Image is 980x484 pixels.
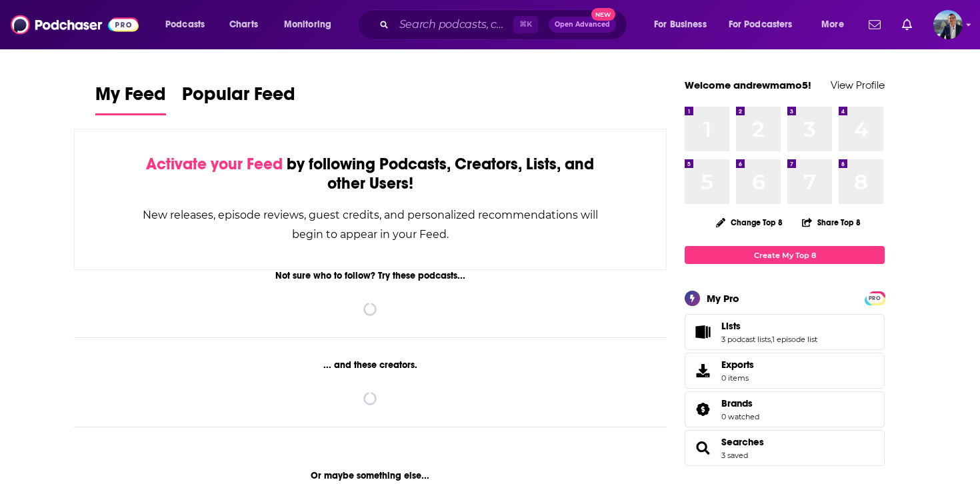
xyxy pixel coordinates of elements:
a: Popular Feed [182,83,295,115]
a: 3 podcast lists [721,335,771,344]
span: Activate your Feed [146,154,283,174]
a: Welcome andrewmamo5! [685,79,811,91]
a: Charts [221,14,266,35]
div: Search podcasts, credits, & more... [370,9,640,40]
span: Searches [685,430,885,466]
button: open menu [156,14,222,35]
a: Lists [689,323,716,341]
a: Brands [689,400,716,419]
span: Brands [685,391,885,427]
a: Searches [721,436,764,448]
button: open menu [275,14,349,35]
a: My Feed [95,83,166,115]
button: Change Top 8 [708,214,791,231]
a: 3 saved [721,451,748,460]
span: , [771,335,772,344]
span: Exports [721,359,754,371]
button: open menu [645,14,723,35]
span: Monitoring [284,15,331,34]
a: 0 watched [721,412,759,421]
span: Lists [721,320,741,332]
span: Charts [229,15,258,34]
a: Show notifications dropdown [863,13,886,36]
img: User Profile [933,10,963,39]
span: Open Advanced [555,21,610,28]
a: Show notifications dropdown [897,13,917,36]
img: Podchaser - Follow, Share and Rate Podcasts [11,12,139,37]
button: open menu [720,14,812,35]
a: 1 episode list [772,335,817,344]
a: Create My Top 8 [685,246,885,264]
span: More [821,15,844,34]
button: Share Top 8 [801,209,861,235]
a: Searches [689,439,716,457]
button: open menu [812,14,861,35]
span: For Podcasters [729,15,793,34]
a: Lists [721,320,817,332]
input: Search podcasts, credits, & more... [394,14,513,35]
span: ⌘ K [513,16,538,33]
span: Lists [685,314,885,350]
span: New [591,8,615,21]
div: ... and these creators. [74,359,667,371]
a: Exports [685,353,885,389]
span: Popular Feed [182,83,295,113]
a: PRO [867,293,883,303]
span: 0 items [721,373,754,383]
span: Podcasts [165,15,205,34]
div: Not sure who to follow? Try these podcasts... [74,270,667,281]
span: My Feed [95,83,166,113]
span: Logged in as andrewmamo5 [933,10,963,39]
a: View Profile [831,79,885,91]
span: For Business [654,15,707,34]
button: Show profile menu [933,10,963,39]
div: Or maybe something else... [74,470,667,481]
span: Brands [721,397,753,409]
div: My Pro [707,292,739,305]
a: Brands [721,397,759,409]
div: New releases, episode reviews, guest credits, and personalized recommendations will begin to appe... [141,205,599,244]
div: by following Podcasts, Creators, Lists, and other Users! [141,155,599,193]
span: PRO [867,293,883,303]
button: Open AdvancedNew [549,17,616,33]
span: Exports [689,361,716,380]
